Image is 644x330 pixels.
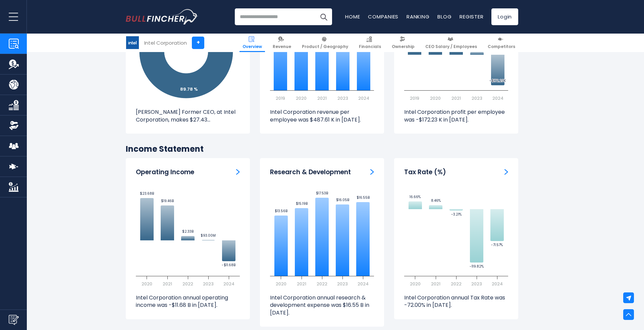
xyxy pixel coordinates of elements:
tspan: 89.78 % [180,86,198,92]
p: Intel Corporation annual operating income was -$11.68 B in [DATE]. [136,294,240,309]
span: Competitors [488,44,515,49]
text: 2021 [163,281,172,287]
text: $2.33B [182,229,194,234]
text: 2023 [337,95,348,101]
text: 2020 [296,95,307,101]
text: 2024 [358,95,369,101]
a: Go to homepage [126,9,198,25]
text: 2022 [182,281,193,287]
h2: Income Statement [126,144,518,154]
img: Bullfincher logo [126,9,198,25]
text: 2023 [203,281,214,287]
a: Research & Development [370,168,374,175]
a: Operating Income [236,168,240,175]
span: Ownership [392,44,415,49]
text: 2019 [410,95,419,101]
a: + [192,37,204,49]
a: Overview [239,34,265,52]
a: Blog [437,13,451,20]
text: $23.68B [140,191,154,196]
h3: Tax Rate (%) [404,168,446,177]
span: CEO Salary / Employees [425,44,477,49]
img: Ownership [9,121,19,131]
text: $13.56B [275,208,287,214]
p: Intel Corporation revenue per employee was $487.61 K in [DATE]. [270,108,374,124]
text: 2021 [317,95,327,101]
button: Search [315,8,332,25]
text: 2024 [223,281,234,287]
text: -71.57% [491,242,503,247]
text: 2020 [276,281,286,287]
text: 16.66% [410,194,421,199]
a: Tax Rate [504,168,508,175]
div: Intel Corporation [144,39,187,47]
a: CEO Salary / Employees [422,34,480,52]
text: $15.19B [296,201,308,206]
text: 8.46% [431,198,441,203]
text: 2024 [358,281,369,287]
a: Product / Geography [299,34,351,52]
text: $19.46B [161,198,174,203]
text: 2024 [492,281,503,287]
p: Intel Corporation annual Tax Rate was -72.00% in [DATE]. [404,294,508,309]
a: Ranking [407,13,429,20]
text: 2024 [492,95,503,101]
text: $93.00M [201,233,216,238]
text: 2021 [297,281,306,287]
text: -$11.68B [222,263,235,268]
text: 2023 [472,95,482,101]
text: 2023 [337,281,348,287]
span: Overview [243,44,262,49]
text: 2020 [430,95,441,101]
a: Register [460,13,483,20]
text: $16.05B [336,197,349,202]
a: Revenue [270,34,294,52]
h3: Operating Income [136,168,194,177]
p: Intel Corporation annual research & development expense was $16.55 B in [DATE]. [270,294,374,317]
a: Login [491,8,518,25]
text: 2020 [410,281,421,287]
a: Companies [368,13,398,20]
text: -3.21% [451,212,462,217]
a: Competitors [485,34,518,52]
a: Ownership [389,34,418,52]
text: -$172.23K [489,78,506,83]
img: INTC logo [126,36,139,49]
span: Product / Geography [302,44,348,49]
text: 2020 [142,281,152,287]
span: Revenue [273,44,291,49]
p: [PERSON_NAME] Former CEO, at Intel Corporation, makes $27.43... [136,108,240,124]
text: 2021 [451,95,461,101]
h3: Research & Development [270,168,351,177]
span: Financials [359,44,381,49]
a: Home [345,13,360,20]
text: $17.53B [316,191,328,196]
text: 2022 [317,281,327,287]
text: -119.82% [470,264,484,269]
text: 2021 [431,281,440,287]
p: Intel Corporation profit per employee was -$172.23 K in [DATE]. [404,108,508,124]
text: $16.55B [357,195,370,200]
text: 2019 [276,95,285,101]
text: 2022 [451,281,462,287]
text: 2023 [471,281,482,287]
a: Financials [356,34,384,52]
